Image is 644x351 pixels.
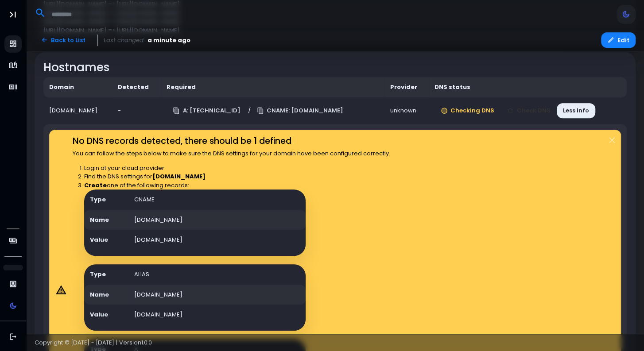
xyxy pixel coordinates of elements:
button: Checking DNS [435,103,501,119]
button: Less info [557,103,595,119]
th: Required [161,77,384,97]
button: CNAME: [DOMAIN_NAME] [251,103,350,119]
h2: Hostnames [43,61,627,74]
h4: No DNS records detected, there should be 1 defined [73,136,390,146]
td: [DOMAIN_NAME] [128,285,306,305]
strong: Name [90,290,109,299]
strong: Value [90,235,108,244]
strong: Type [90,270,106,278]
p: You can follow the steps below to make sure the DNS settings for your domain have been configured... [73,149,390,158]
button: Edit [601,32,636,48]
li: Find the DNS settings for [84,172,390,181]
td: / [161,97,384,124]
div: [DOMAIN_NAME] [49,106,106,115]
a: Back to List [35,32,92,48]
td: [DOMAIN_NAME] [128,305,306,325]
td: - [112,97,161,124]
button: Check DNS [500,103,557,119]
strong: Name [90,216,109,224]
span: Last changed: [104,36,145,45]
span: a minute ago [147,36,190,45]
td: [DOMAIN_NAME] [128,230,306,250]
td: ALIAS [128,264,306,285]
div: unknown [390,106,423,115]
td: CNAME [128,189,306,210]
strong: Create [84,181,107,189]
td: [DOMAIN_NAME] [128,210,306,230]
li: Login at your cloud provider [84,164,390,173]
button: Close [603,130,621,150]
th: Provider [384,77,429,97]
button: Toggle Aside [4,6,21,23]
strong: [DOMAIN_NAME] [152,172,206,181]
button: A: [TECHNICAL_ID] [167,103,247,119]
th: Domain [43,77,112,97]
th: DNS status [429,77,627,97]
strong: Value [90,310,108,319]
span: Copyright © [DATE] - [DATE] | Version 1.0.0 [35,338,152,347]
strong: Type [90,195,106,204]
th: Detected [112,77,161,97]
